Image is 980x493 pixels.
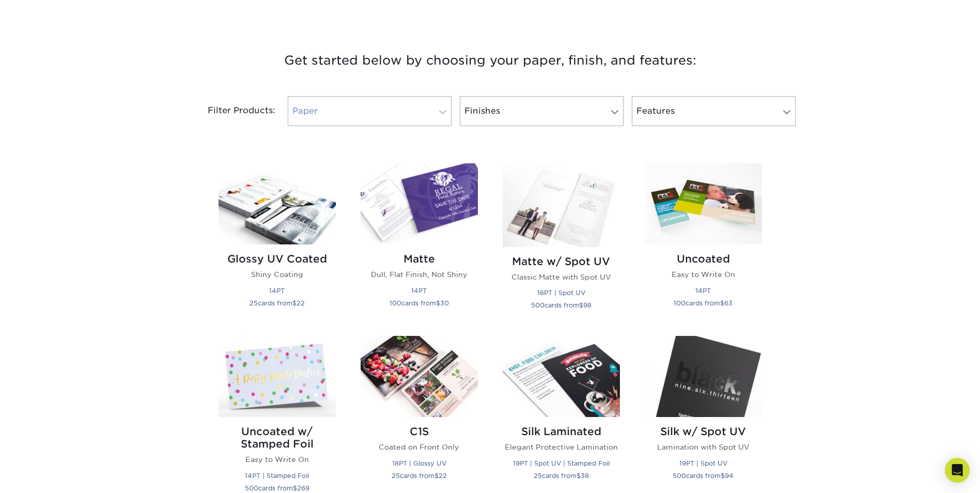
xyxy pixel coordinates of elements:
small: 18PT | Glossy UV [392,459,446,467]
small: 19PT | Spot UV [679,459,727,467]
img: Uncoated w/ Stamped Foil Postcards [219,336,336,417]
small: 14PT [269,287,285,295]
span: $ [436,299,440,307]
p: Coated on Front Only [361,442,478,452]
h2: Silk w/ Spot UV [645,425,762,438]
img: Silk Laminated Postcards [503,336,620,417]
small: cards from [534,472,589,480]
span: $ [434,472,439,480]
a: Matte w/ Spot UV Postcards Matte w/ Spot UV Classic Matte with Spot UV 16PT | Spot UV 500cards fr... [503,163,620,323]
h3: Get started below by choosing your paper, finish, and features: [188,37,792,84]
small: 16PT | Spot UV [537,289,585,297]
p: Lamination with Spot UV [645,442,762,452]
a: Uncoated Postcards Uncoated Easy to Write On 14PT 100cards from$63 [645,163,762,323]
span: 25 [250,299,258,307]
span: $ [579,301,583,309]
small: cards from [390,299,449,307]
span: 22 [297,299,305,307]
p: Dull, Flat Finish, Not Shiny [361,269,478,280]
span: 94 [725,472,734,480]
small: cards from [392,472,447,480]
p: Classic Matte with Spot UV [503,272,620,282]
small: cards from [250,299,305,307]
p: Elegant Protective Lamination [503,442,620,452]
small: cards from [674,299,733,307]
h2: Silk Laminated [503,425,620,438]
span: $ [721,472,725,480]
img: Silk w/ Spot UV Postcards [645,336,762,417]
h2: Matte [361,253,478,265]
span: 22 [439,472,447,480]
a: Paper [288,96,452,126]
span: 25 [392,472,400,480]
a: Matte Postcards Matte Dull, Flat Finish, Not Shiny 14PT 100cards from$30 [361,163,478,323]
small: 14PT [411,287,427,295]
span: 30 [440,299,449,307]
a: Finishes [460,96,624,126]
p: Easy to Write On [645,269,762,280]
img: Glossy UV Coated Postcards [219,163,336,244]
small: 19PT | Spot UV | Stamped Foil [513,459,610,467]
span: 98 [583,301,592,309]
a: Features [632,96,796,126]
h2: Uncoated w/ Stamped Foil [219,425,336,450]
p: Easy to Write On [219,454,336,465]
span: 63 [724,299,733,307]
p: Shiny Coating [219,269,336,280]
span: 25 [534,472,542,480]
span: 500 [531,301,545,309]
span: 100 [390,299,401,307]
img: C1S Postcards [361,336,478,417]
h2: Matte w/ Spot UV [503,255,620,268]
span: $ [577,472,581,480]
img: Matte w/ Spot UV Postcards [503,163,620,247]
span: 500 [673,472,686,480]
small: cards from [531,301,592,309]
span: $ [292,299,297,307]
span: 100 [674,299,686,307]
img: Uncoated Postcards [645,163,762,244]
a: Glossy UV Coated Postcards Glossy UV Coated Shiny Coating 14PT 25cards from$22 [219,163,336,323]
span: $ [720,299,724,307]
h2: Uncoated [645,253,762,265]
div: Filter Products: [180,96,284,126]
h2: C1S [361,425,478,438]
small: 14PT [695,287,711,295]
h2: Glossy UV Coated [219,253,336,265]
div: Open Intercom Messenger [945,458,970,483]
small: cards from [673,472,734,480]
img: Matte Postcards [361,163,478,244]
span: 38 [581,472,589,480]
